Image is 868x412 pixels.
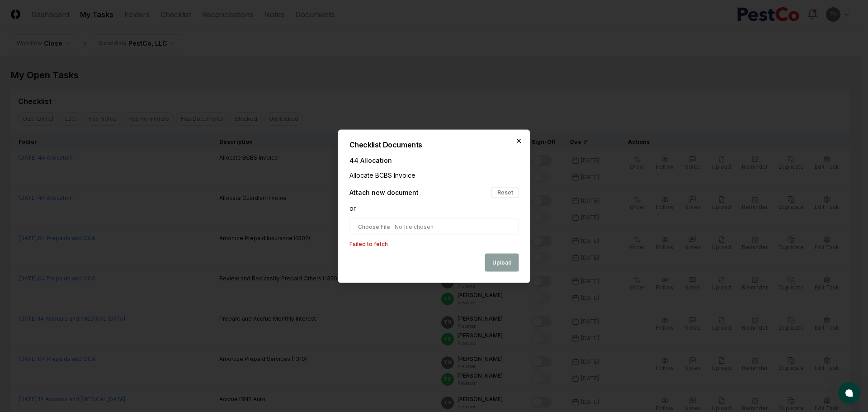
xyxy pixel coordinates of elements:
[349,155,519,165] div: 44 Allocation
[349,170,519,180] div: Allocate BCBS Invoice
[349,141,519,148] h2: Checklist Documents
[349,188,419,197] div: Attach new document
[349,203,519,213] div: or
[491,187,519,198] button: Reset
[349,240,519,248] p: Failed to fetch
